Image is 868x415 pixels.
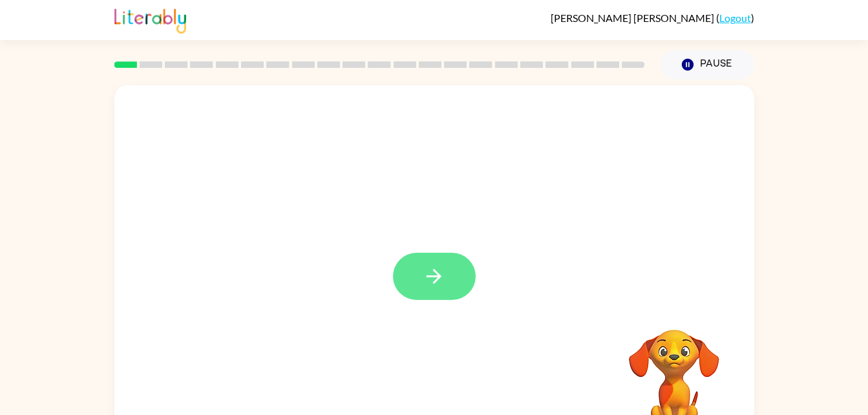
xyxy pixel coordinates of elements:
[114,5,186,34] img: Literably
[661,50,754,80] button: Pause
[551,12,754,24] div: ( )
[551,12,716,24] span: [PERSON_NAME] [PERSON_NAME]
[719,12,751,24] a: Logout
